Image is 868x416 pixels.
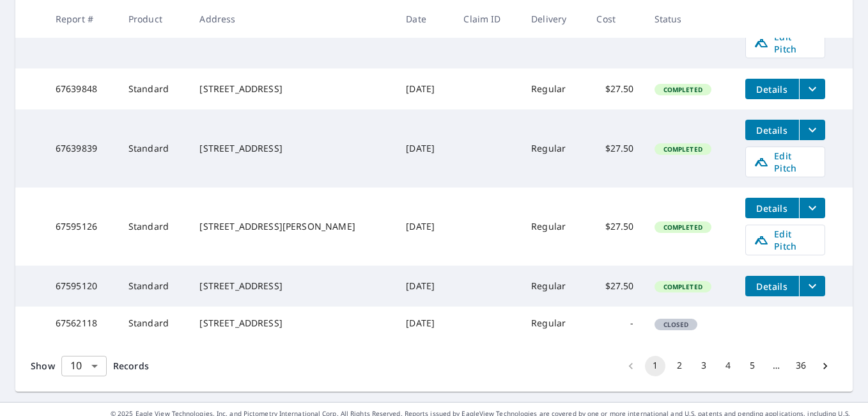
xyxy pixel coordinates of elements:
[45,68,118,109] td: 67639848
[745,28,825,58] a: Edit Pitch
[718,356,738,376] button: Go to page 4
[199,142,385,155] div: [STREET_ADDRESS]
[745,225,825,255] a: Edit Pitch
[45,266,118,307] td: 67595120
[742,356,763,376] button: Go to page 5
[586,307,644,340] td: -
[521,266,586,307] td: Regular
[745,79,799,99] button: detailsBtn-67639848
[586,109,644,188] td: $27.50
[799,198,825,218] button: filesDropdownBtn-67595126
[45,188,118,266] td: 67595126
[799,276,825,296] button: filesDropdownBtn-67595120
[118,266,190,307] td: Standard
[754,150,817,174] span: Edit Pitch
[656,282,710,291] span: Completed
[753,280,791,292] span: Details
[61,348,107,384] div: 10
[656,223,710,232] span: Completed
[766,359,787,372] div: …
[396,109,453,188] td: [DATE]
[396,188,453,266] td: [DATE]
[656,85,710,94] span: Completed
[396,266,453,307] td: [DATE]
[753,202,791,214] span: Details
[799,79,825,99] button: filesDropdownBtn-67639848
[586,68,644,109] td: $27.50
[619,356,837,376] nav: pagination navigation
[199,83,385,95] div: [STREET_ADDRESS]
[656,145,710,154] span: Completed
[396,68,453,109] td: [DATE]
[199,317,385,330] div: [STREET_ADDRESS]
[745,198,799,218] button: detailsBtn-67595126
[669,356,690,376] button: Go to page 2
[521,307,586,340] td: Regular
[754,31,817,55] span: Edit Pitch
[586,188,644,266] td: $27.50
[45,307,118,340] td: 67562118
[521,68,586,109] td: Regular
[31,360,55,372] span: Show
[199,220,385,233] div: [STREET_ADDRESS][PERSON_NAME]
[754,228,817,252] span: Edit Pitch
[118,188,190,266] td: Standard
[799,120,825,140] button: filesDropdownBtn-67639839
[745,120,799,140] button: detailsBtn-67639839
[745,276,799,296] button: detailsBtn-67595120
[113,360,149,372] span: Records
[118,307,190,340] td: Standard
[521,188,586,266] td: Regular
[753,83,791,95] span: Details
[753,124,791,136] span: Details
[656,320,697,329] span: Closed
[521,109,586,188] td: Regular
[791,356,811,376] button: Go to page 36
[396,307,453,340] td: [DATE]
[199,280,385,292] div: [STREET_ADDRESS]
[745,147,825,177] a: Edit Pitch
[61,356,107,376] div: Show 10 records
[586,266,644,307] td: $27.50
[45,109,118,188] td: 67639839
[815,356,835,376] button: Go to next page
[694,356,714,376] button: Go to page 3
[118,109,190,188] td: Standard
[645,356,665,376] button: page 1
[118,68,190,109] td: Standard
